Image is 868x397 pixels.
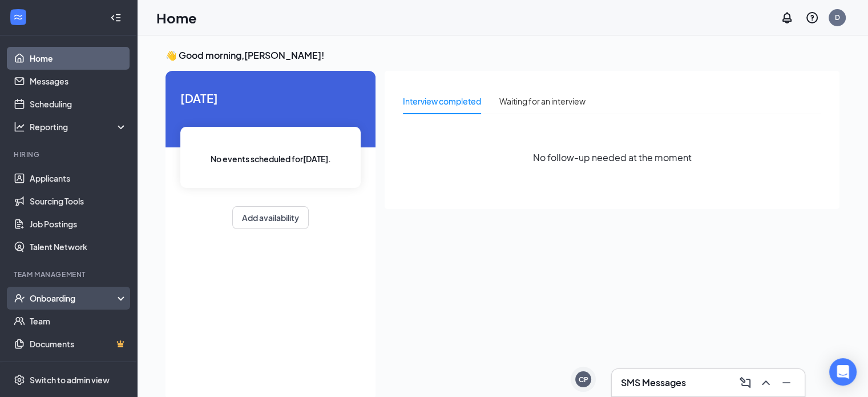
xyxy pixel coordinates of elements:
svg: Collapse [110,12,122,23]
h3: 👋 Good morning, [PERSON_NAME] ! [165,49,839,62]
a: Sourcing Tools [30,190,127,212]
div: Reporting [30,121,128,133]
a: SurveysCrown [30,355,127,378]
div: Switch to admin view [30,374,110,386]
div: Hiring [14,150,125,159]
a: DocumentsCrown [30,332,127,355]
h1: Home [156,8,197,27]
button: Add availability [232,206,309,229]
a: Team [30,310,127,332]
svg: UserCheck [14,292,25,304]
div: CP [579,375,588,384]
button: ComposeMessage [736,374,754,392]
svg: ComposeMessage [738,376,752,390]
div: Waiting for an interview [499,95,586,107]
a: Applicants [30,167,127,190]
a: Home [30,47,127,70]
div: Interview completed [403,95,481,107]
svg: QuestionInfo [805,11,819,25]
svg: Analysis [14,121,25,133]
a: Job Postings [30,212,127,235]
a: Messages [30,70,127,93]
svg: ChevronUp [759,376,773,390]
span: No follow-up needed at the moment [533,150,692,165]
div: Open Intercom Messenger [829,358,857,386]
svg: Minimize [780,376,793,390]
svg: WorkstreamLogo [13,11,24,23]
span: [DATE] [180,89,361,107]
div: Team Management [14,270,125,279]
button: ChevronUp [757,374,775,392]
div: D [835,13,840,22]
svg: Notifications [780,11,794,25]
button: Minimize [777,374,796,392]
a: Scheduling [30,93,127,115]
svg: Settings [14,374,25,386]
span: No events scheduled for [DATE] . [211,153,331,165]
h3: SMS Messages [621,376,686,389]
div: Onboarding [30,292,118,304]
a: Talent Network [30,235,127,258]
